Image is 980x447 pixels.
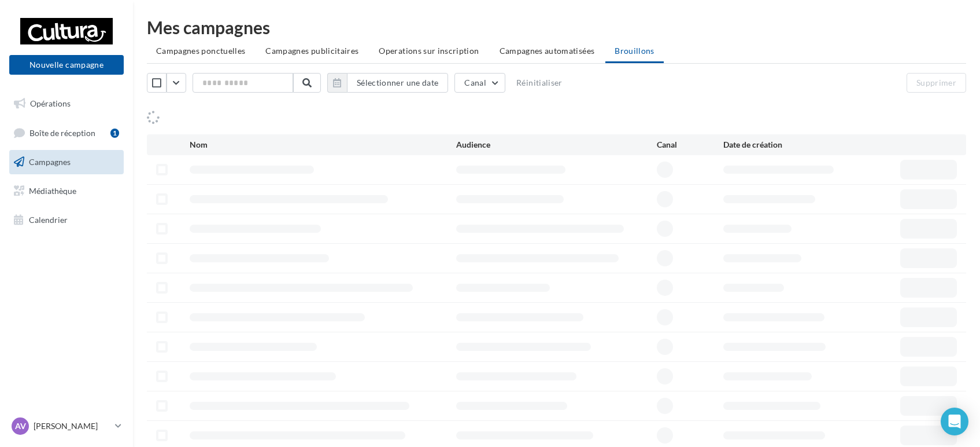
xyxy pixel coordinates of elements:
[29,157,71,167] span: Campagnes
[29,127,95,137] span: Boîte de réception
[907,73,966,93] button: Supprimer
[723,139,857,151] div: Date de création
[190,139,457,151] div: Nom
[34,420,110,432] p: [PERSON_NAME]
[454,73,505,93] button: Canal
[265,46,358,56] span: Campagnes publicitaires
[347,73,448,93] button: Sélectionner une date
[15,420,26,432] span: AV
[29,214,68,224] span: Calendrier
[7,120,126,145] a: Boîte de réception1
[9,415,124,437] a: AV [PERSON_NAME]
[7,91,126,116] a: Opérations
[500,46,595,56] span: Campagnes automatisées
[29,186,76,196] span: Médiathèque
[456,139,656,151] div: Audience
[7,150,126,174] a: Campagnes
[9,55,124,75] button: Nouvelle campagne
[147,19,966,36] div: Mes campagnes
[110,129,119,138] div: 1
[941,408,968,435] div: Open Intercom Messenger
[7,208,126,232] a: Calendrier
[156,46,245,56] span: Campagnes ponctuelles
[30,98,71,108] span: Opérations
[7,179,126,203] a: Médiathèque
[327,73,448,93] button: Sélectionner une date
[512,76,567,90] button: Réinitialiser
[379,46,479,56] span: Operations sur inscription
[657,139,723,151] div: Canal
